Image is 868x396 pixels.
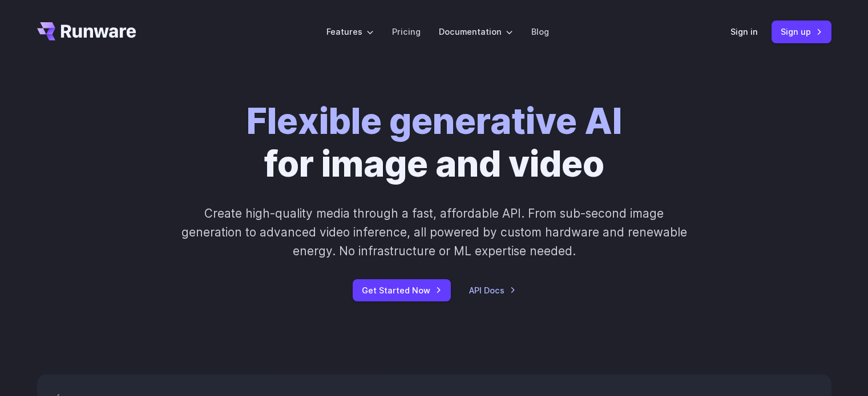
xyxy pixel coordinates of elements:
[180,204,688,261] p: Create high-quality media through a fast, affordable API. From sub-second image generation to adv...
[247,100,622,142] strong: Flexible generative AI
[730,25,758,38] a: Sign in
[469,284,516,297] a: API Docs
[37,22,136,40] a: Go to /
[772,21,831,43] a: Sign up
[439,25,513,38] label: Documentation
[531,25,549,38] a: Blog
[247,100,622,186] h1: for image and video
[392,25,421,38] a: Pricing
[353,279,451,301] a: Get Started Now
[326,25,374,38] label: Features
